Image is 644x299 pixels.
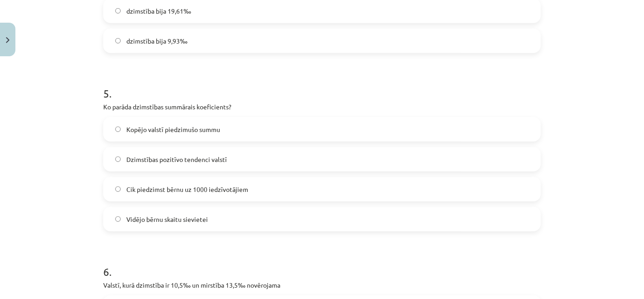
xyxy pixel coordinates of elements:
span: Kopējo valstī piedzimušo summu [126,125,220,134]
img: icon-close-lesson-0947bae3869378f0d4975bcd49f059093ad1ed9edebbc8119c70593378902aed.svg [6,37,10,43]
input: dzimstība bija 19,61‰ [115,8,121,14]
span: Cik piedzimst bērnu uz 1000 iedzīvotājiem [126,185,248,194]
span: Dzimstības pozitīvo tendenci valstī [126,155,227,164]
p: Ko parāda dzimstības summārais koeficients? [103,102,541,112]
input: Cik piedzimst bērnu uz 1000 iedzīvotājiem [115,186,121,192]
span: dzimstība bija 19,61‰ [126,6,191,16]
input: Kopējo valstī piedzimušo summu [115,127,121,132]
p: Valstī, kurā dzimstība ir 10,5‰ un mirstība 13,5‰ novērojama [103,280,541,290]
h1: 6 . [103,250,541,278]
span: dzimstība bija 9,93‰ [126,36,187,46]
input: Dzimstības pozitīvo tendenci valstī [115,157,121,162]
span: Vidējo bērnu skaitu sievietei [126,215,208,224]
h1: 5 . [103,71,541,99]
input: dzimstība bija 9,93‰ [115,38,121,44]
input: Vidējo bērnu skaitu sievietei [115,216,121,222]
